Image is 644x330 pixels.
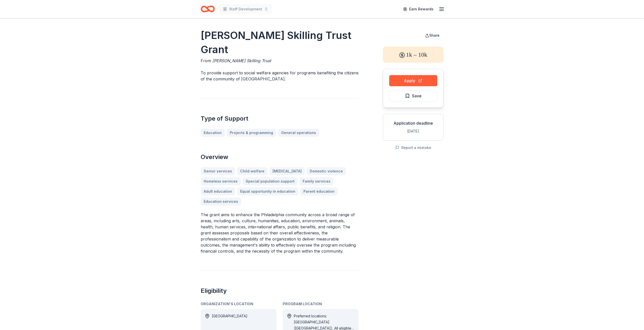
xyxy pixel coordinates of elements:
[387,128,439,134] div: [DATE]
[383,47,444,63] div: 1k – 10k
[278,129,319,137] a: General operations
[429,33,440,37] span: Share
[201,3,215,15] a: Home
[201,115,359,123] h2: Type of Support
[201,70,359,82] p: To provide support to social welfare agencies for programs benefiting the citizens of the communi...
[389,90,437,101] button: Save
[201,153,359,161] h2: Overview
[387,120,439,126] div: Application deadline
[201,301,277,307] div: Organization's Location
[201,212,359,254] p: The grant aims to enhance the Philadelphia community across a broad range of areas, including art...
[400,5,437,14] a: Earn Rewards
[201,28,359,57] h1: [PERSON_NAME] Skilling Trust Grant
[201,58,359,64] div: From
[412,93,422,99] span: Save
[201,287,359,295] h2: Eligibility
[421,30,444,40] button: Share
[389,75,437,86] button: Apply
[395,145,431,151] button: Report a mistake
[201,129,225,137] a: Education
[229,6,262,12] span: Staff Development
[283,301,359,307] div: Program Location
[219,4,272,14] button: Staff Development
[227,129,276,137] a: Projects & programming
[212,58,271,63] span: [PERSON_NAME] Skilling Trust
